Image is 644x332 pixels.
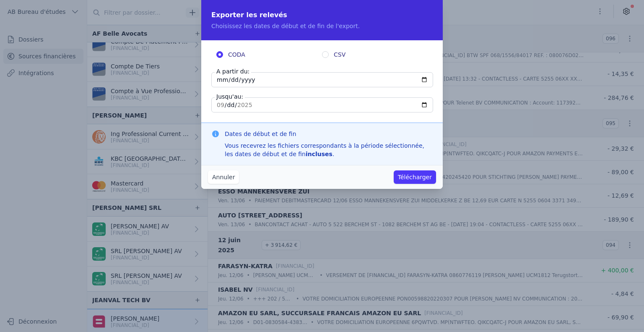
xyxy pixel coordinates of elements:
button: Annuler [208,170,239,184]
h2: Exporter les relevés [211,10,433,20]
div: Vous recevrez les fichiers correspondants à la période sélectionnée, les dates de début et de fin . [225,141,433,158]
input: CODA [216,51,223,58]
span: CSV [334,50,345,59]
label: A partir du: [215,67,251,76]
strong: incluses [306,151,332,157]
label: CODA [216,50,322,59]
p: Choisissez les dates de début et de fin de l'export. [211,22,433,30]
h3: Dates de début et de fin [225,130,433,138]
button: Télécharger [394,170,436,184]
label: Jusqu'au: [215,92,245,101]
label: CSV [322,50,428,59]
input: CSV [322,51,329,58]
span: CODA [228,50,245,59]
